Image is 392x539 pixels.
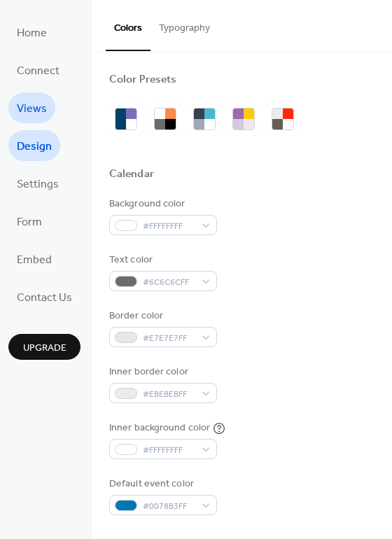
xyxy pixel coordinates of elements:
[109,421,210,435] div: Inner background color
[109,477,214,491] div: Default event color
[8,334,80,360] button: Upgrade
[109,365,214,379] div: Inner border color
[109,167,154,182] div: Calendar
[143,219,195,234] span: #FFFFFFFF
[17,60,59,83] span: Connect
[8,55,68,85] a: Connect
[8,17,55,48] a: Home
[109,197,214,211] div: Background color
[17,211,42,234] span: Form
[109,73,176,87] div: Color Presets
[109,253,214,267] div: Text color
[143,331,195,346] span: #E7E7E7FF
[8,281,80,312] a: Contact Us
[8,206,50,237] a: Form
[8,244,60,274] a: Embed
[17,287,72,309] span: Contact Us
[17,98,47,120] span: Views
[8,130,60,161] a: Design
[17,249,52,272] span: Embed
[17,22,47,45] span: Home
[8,92,55,123] a: Views
[17,174,59,196] span: Settings
[143,387,195,402] span: #EBEBEBFF
[17,136,52,158] span: Design
[109,309,214,323] div: Border color
[143,499,195,514] span: #0078B3FF
[8,168,67,199] a: Settings
[143,275,195,290] span: #6C6C6CFF
[23,341,66,356] span: Upgrade
[143,443,195,458] span: #FFFFFFFF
